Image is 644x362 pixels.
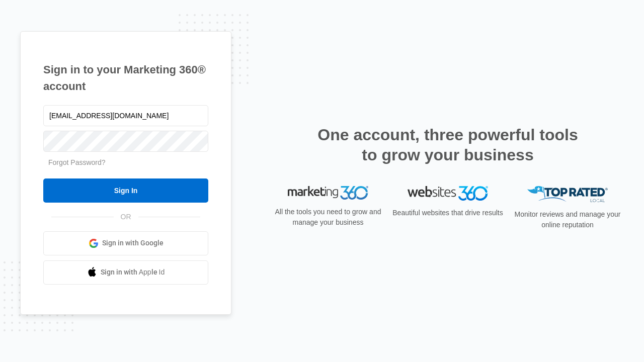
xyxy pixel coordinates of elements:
[114,212,138,222] span: OR
[101,267,165,278] span: Sign in with Apple Id
[288,186,368,200] img: Marketing 360
[48,158,106,166] a: Forgot Password?
[43,260,208,285] a: Sign in with Apple Id
[314,125,581,165] h2: One account, three powerful tools to grow your business
[527,186,608,203] img: Top Rated Local
[43,231,208,255] a: Sign in with Google
[272,207,384,228] p: All the tools you need to grow and manage your business
[391,208,504,218] p: Beautiful websites that drive results
[43,178,208,203] input: Sign In
[43,105,208,126] input: Email
[43,61,208,95] h1: Sign in to your Marketing 360® account
[408,186,488,201] img: Websites 360
[511,209,624,230] p: Monitor reviews and manage your online reputation
[102,238,164,248] span: Sign in with Google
